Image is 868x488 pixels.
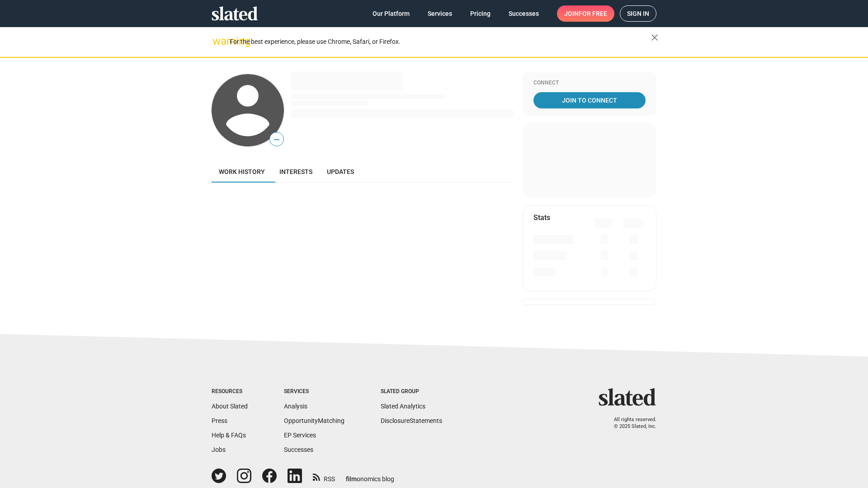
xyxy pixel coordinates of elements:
a: OpportunityMatching [284,417,344,424]
div: Slated Group [381,388,442,395]
a: filmonomics blog [346,468,394,483]
a: RSS [313,469,335,483]
a: Sign in [620,5,656,22]
span: Pricing [470,5,491,22]
a: Joinfor free [557,5,614,22]
span: Join To Connect [535,92,644,108]
span: Work history [219,168,265,175]
a: Successes [284,446,313,453]
span: film [346,475,357,483]
div: For the best experience, please use Chrome, Safari, or Firefox. [230,36,651,48]
mat-card-title: Stats [533,213,550,222]
a: Help & FAQs [212,432,246,439]
a: Successes [501,5,546,22]
a: Updates [320,161,361,183]
a: Interests [272,161,320,183]
span: Services [428,5,452,22]
mat-icon: close [649,32,660,43]
span: for free [579,5,607,22]
span: Join [564,5,607,22]
a: Press [212,417,227,424]
a: Work history [212,161,272,183]
span: Successes [509,5,539,22]
a: Services [420,5,459,22]
a: DisclosureStatements [381,417,442,424]
span: Updates [327,168,354,175]
a: Analysis [284,403,307,410]
span: Our Platform [373,5,410,22]
span: — [270,134,283,145]
a: About Slated [212,403,248,410]
div: Services [284,388,344,395]
div: Connect [533,80,646,87]
a: Our Platform [365,5,417,22]
a: Join To Connect [533,92,646,108]
a: Slated Analytics [381,403,425,410]
span: Interests [279,168,312,175]
a: Pricing [463,5,498,22]
div: Resources [212,388,248,395]
p: All rights reserved. © 2025 Slated, Inc. [604,417,656,430]
a: Jobs [212,446,226,453]
a: EP Services [284,432,316,439]
mat-icon: warning [212,36,223,47]
span: Sign in [627,6,649,21]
